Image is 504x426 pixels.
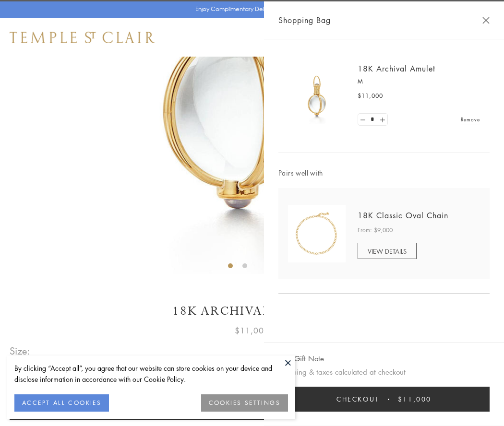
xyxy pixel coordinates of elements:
[278,167,490,178] span: Pairs well with
[358,77,480,86] p: M
[336,394,379,404] span: Checkout
[278,387,490,412] button: Checkout $11,000
[398,394,432,404] span: $11,000
[358,210,448,221] a: 18K Classic Oval Chain
[235,324,269,337] span: $11,000
[14,394,109,412] button: ACCEPT ALL COOKIES
[358,243,417,259] a: VIEW DETAILS
[278,14,331,26] span: Shopping Bag
[278,353,324,365] button: Add Gift Note
[10,32,155,43] img: Temple St. Clair
[482,17,490,24] button: Close Shopping Bag
[358,91,383,101] span: $11,000
[288,205,346,262] img: N88865-OV18
[358,114,368,126] a: Set quantity to 0
[10,343,31,359] span: Size:
[461,114,480,125] a: Remove
[14,363,288,385] div: By clicking “Accept all”, you agree that our website can store cookies on your device and disclos...
[368,247,407,256] span: VIEW DETAILS
[358,63,435,74] a: 18K Archival Amulet
[278,366,490,378] p: Shipping & taxes calculated at checkout
[10,303,494,319] h1: 18K Archival Amulet
[288,67,346,125] img: 18K Archival Amulet
[195,4,304,14] p: Enjoy Complimentary Delivery & Returns
[201,394,288,412] button: COOKIES SETTINGS
[358,225,393,235] span: From: $9,000
[377,114,387,126] a: Set quantity to 2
